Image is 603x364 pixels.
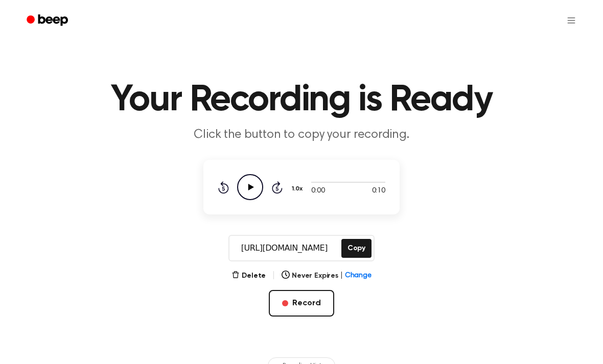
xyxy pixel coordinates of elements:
[372,186,385,197] span: 0:10
[282,271,372,281] button: Never Expires|Change
[559,8,584,33] button: Open menu
[291,180,306,198] button: 1.0x
[269,290,334,317] button: Record
[341,239,372,258] button: Copy
[231,271,266,281] button: Delete
[340,271,343,281] span: |
[272,270,275,282] span: |
[40,82,563,118] h1: Your Recording is Ready
[19,11,77,31] a: Beep
[345,271,372,281] span: Change
[311,186,324,197] span: 0:00
[105,127,498,143] p: Click the button to copy your recording.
